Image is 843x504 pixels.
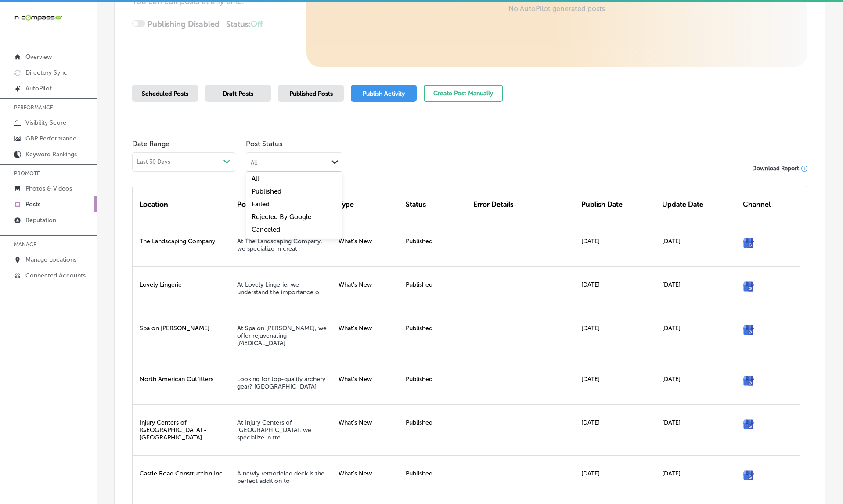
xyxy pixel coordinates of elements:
label: Rejected By Google [252,213,311,221]
div: What's New [335,266,403,310]
div: [DATE] [659,310,739,361]
p: Visibility Score [25,119,66,126]
div: [DATE] [659,223,739,266]
div: [DATE] [578,404,659,455]
p: Overview [25,53,52,61]
div: Error Details [470,186,578,223]
div: What's New [335,361,403,404]
div: Published [402,361,470,404]
div: Post Title [234,186,335,223]
a: At Lovely Lingerie, we understand the importance o [237,281,319,296]
div: Publish Date [578,186,659,223]
div: [DATE] [659,455,739,499]
div: Injury Centers of [GEOGRAPHIC_DATA] - [GEOGRAPHIC_DATA] [133,404,234,455]
div: Type [335,186,403,223]
span: Scheduled Posts [142,90,188,97]
div: Update Date [659,186,739,223]
div: [DATE] [659,404,739,455]
img: 660ab0bf-5cc7-4cb8-ba1c-48b5ae0f18e60NCTV_CLogo_TV_Black_-500x88.png [14,14,62,22]
p: GBP Performance [25,135,76,142]
div: North American Outfitters [133,361,234,404]
div: [DATE] [578,361,659,404]
p: Directory Sync [25,69,67,76]
span: Last 30 Days [137,158,170,166]
p: Manage Locations [25,256,76,263]
div: [DATE] [578,223,659,266]
a: At Injury Centers of [GEOGRAPHIC_DATA], we specialize in tre [237,419,311,441]
a: Looking for top-quality archery gear? [GEOGRAPHIC_DATA] [237,375,325,390]
p: Keyword Rankings [25,151,77,158]
div: Published [402,455,470,499]
div: Published [402,310,470,361]
p: Posts [25,201,40,208]
div: Published [402,404,470,455]
div: [DATE] [578,266,659,310]
p: Photos & Videos [25,185,72,192]
label: Date Range [132,140,169,148]
p: AutoPilot [25,85,52,92]
div: All [251,158,257,166]
a: At Spa on [PERSON_NAME], we offer rejuvenating [MEDICAL_DATA] [237,324,327,347]
p: Reputation [25,216,56,224]
div: [DATE] [659,361,739,404]
div: What's New [335,404,403,455]
div: Location [133,186,234,223]
label: Canceled [252,226,280,234]
label: Failed [252,200,270,208]
div: [DATE] [578,455,659,499]
span: Publish Activity [363,90,405,97]
div: [DATE] [578,310,659,361]
div: Channel [739,186,800,223]
div: What's New [335,455,403,499]
span: Download Report [752,165,799,172]
label: All [252,175,259,183]
a: A newly remodeled deck is the perfect addition to [237,470,324,485]
button: Create Post Manually [424,85,503,102]
span: Published Posts [289,90,333,97]
div: What's New [335,223,403,266]
div: What's New [335,310,403,361]
div: Spa on [PERSON_NAME] [133,310,234,361]
span: Post Status [246,140,342,148]
label: Published [252,187,281,195]
div: Lovely Lingerie [133,266,234,310]
a: At The Landscaping Company, we specialize in creat [237,238,322,252]
div: Status [402,186,470,223]
div: Published [402,223,470,266]
div: Castle Road Construction Inc [133,455,234,499]
div: [DATE] [659,266,739,310]
div: The Landscaping Company [133,223,234,266]
div: Published [402,266,470,310]
span: Draft Posts [223,90,253,97]
p: Connected Accounts [25,272,86,279]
